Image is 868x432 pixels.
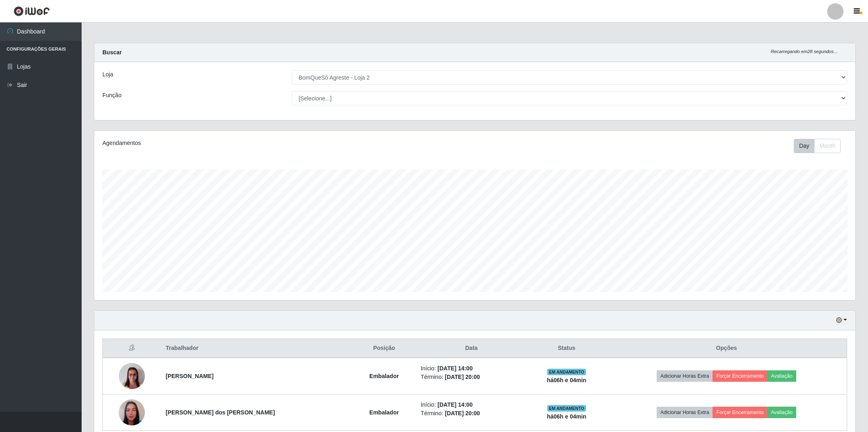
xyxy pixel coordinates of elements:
[102,139,406,147] div: Agendamentos
[794,139,815,153] button: Day
[102,70,113,79] label: Loja
[657,407,713,418] button: Adicionar Horas Extra
[119,359,145,394] img: 1704290796442.jpeg
[421,364,522,373] li: Início:
[437,401,473,408] time: [DATE] 14:00
[445,410,480,416] time: [DATE] 20:00
[527,339,606,358] th: Status
[166,373,213,379] strong: [PERSON_NAME]
[445,374,480,380] time: [DATE] 20:00
[421,409,522,418] li: Término:
[421,373,522,381] li: Término:
[13,6,50,16] img: CoreUI Logo
[713,370,767,382] button: Forçar Encerramento
[369,409,399,416] strong: Embalador
[547,405,586,412] span: EM ANDAMENTO
[794,139,847,153] div: Toolbar with button groups
[767,370,796,382] button: Avaliação
[814,139,841,153] button: Month
[437,365,473,372] time: [DATE] 14:00
[657,370,713,382] button: Adicionar Horas Extra
[767,407,796,418] button: Avaliação
[102,91,122,100] label: Função
[713,407,767,418] button: Forçar Encerramento
[353,339,416,358] th: Posição
[771,49,837,54] i: Recarregando em 28 segundos...
[166,409,275,416] strong: [PERSON_NAME] dos [PERSON_NAME]
[161,339,353,358] th: Trabalhador
[421,401,522,409] li: Início:
[794,139,841,153] div: First group
[606,339,847,358] th: Opções
[102,49,122,56] strong: Buscar
[547,377,586,383] strong: há 06 h e 04 min
[416,339,527,358] th: Data
[369,373,399,379] strong: Embalador
[547,369,586,375] span: EM ANDAMENTO
[547,413,586,420] strong: há 06 h e 04 min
